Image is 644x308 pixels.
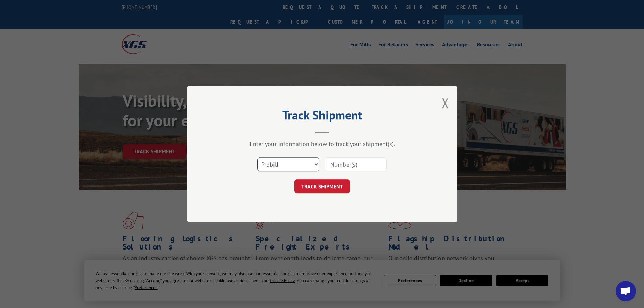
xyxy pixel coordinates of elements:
[294,179,350,193] button: TRACK SHIPMENT
[442,94,449,112] button: Close modal
[221,140,424,148] div: Enter your information below to track your shipment(s).
[616,281,636,301] div: Open chat
[221,110,424,123] h2: Track Shipment
[325,157,387,171] input: Number(s)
